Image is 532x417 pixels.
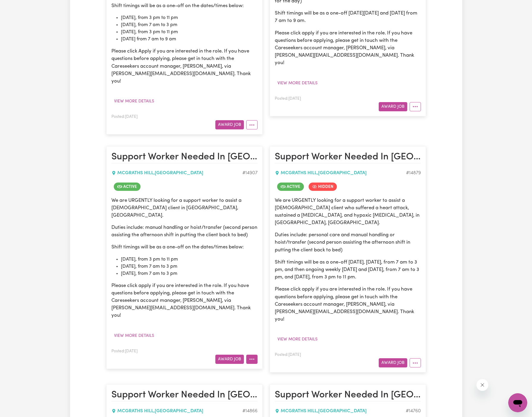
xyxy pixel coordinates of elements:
p: Shift timings will be as a one-off [DATE][DATE] and [DATE] from 7 am to 9 am. [275,9,421,24]
span: Posted: [DATE] [275,97,301,101]
li: [DATE], from 7 am to 3 pm [121,263,258,270]
button: More options [410,358,421,367]
button: View more details [111,331,157,340]
div: MCGRATHS HILL , [GEOGRAPHIC_DATA] [275,408,406,415]
button: View more details [111,97,157,106]
li: [DATE], from 3 pm to 11 pm [121,28,258,36]
span: Posted: [DATE] [111,115,138,119]
div: Job ID #14866 [242,408,258,415]
span: Need any help? [4,4,36,9]
p: Shift timings will be as a one-off [DATE], [DATE], from 7 am to 3 pm, and then ongoing weekly [DA... [275,259,421,281]
li: [DATE] from 7 am to 9 am [121,36,258,43]
p: Shift timings will be as a one-off on the dates/times below: [111,2,258,9]
p: We are URGENTLY looking for a support worker to assist a [DEMOGRAPHIC_DATA] client in [GEOGRAPHIC... [111,197,258,219]
div: Job ID #14907 [242,169,258,177]
button: View more details [275,335,320,344]
li: [DATE], from 7 am to 3 pm [121,21,258,28]
h2: Support Worker Needed In McGraths Hill, NSW [111,389,258,401]
button: More options [246,120,258,129]
button: View more details [275,79,320,88]
div: Job ID #14760 [406,408,421,415]
p: Shift timings will be as a one-off on the dates/times below: [111,243,258,251]
button: More options [410,102,421,111]
p: Please click Apply if you are interested in the role. If you have questions before applying, plea... [111,47,258,85]
li: [DATE], from 7 am to 3 pm [121,270,258,277]
button: More options [246,355,258,364]
p: Please click apply if you are interested in the role. If you have questions before applying, plea... [275,29,421,67]
button: Award Job [379,102,407,111]
p: Duties include: personal care and manual handling or hoist/transfer (second person assisting the ... [275,231,421,254]
iframe: Close message [476,379,488,391]
h2: Support Worker Needed In McGraths Hill, NSW [275,151,421,163]
button: Award Job [379,358,407,367]
p: Please click apply if you are interested in the role. If you have questions before applying, plea... [275,286,421,323]
h2: Support Worker Needed In McGraths Hill, NSW [275,389,421,401]
span: Job is hidden [309,183,337,191]
li: [DATE], from 3 pm to 11 pm [121,14,258,21]
p: Duties include: manual handling or hoist/transfer (second person assisting the afternoon shift in... [111,224,258,239]
iframe: Button to launch messaging window [508,393,527,412]
li: [DATE], from 3 pm to 11 pm [121,256,258,263]
span: Posted: [DATE] [111,349,138,353]
div: Job ID #14879 [406,169,421,177]
div: MCGRATHS HILL , [GEOGRAPHIC_DATA] [275,169,406,177]
button: Award Job [215,120,244,129]
div: MCGRATHS HILL , [GEOGRAPHIC_DATA] [111,169,242,177]
button: Award Job [215,355,244,364]
span: Posted: [DATE] [275,353,301,357]
div: MCGRATHS HILL , [GEOGRAPHIC_DATA] [111,408,242,415]
p: We are URGENTLY looking for a support worker to assist a [DEMOGRAPHIC_DATA] client who suffered a... [275,197,421,227]
h2: Support Worker Needed In McGraths Hill, NSW [111,151,258,163]
span: Job is active [114,183,141,191]
p: Please click apply if you are interested in the role. If you have questions before applying, plea... [111,282,258,319]
span: Job is active [277,183,304,191]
